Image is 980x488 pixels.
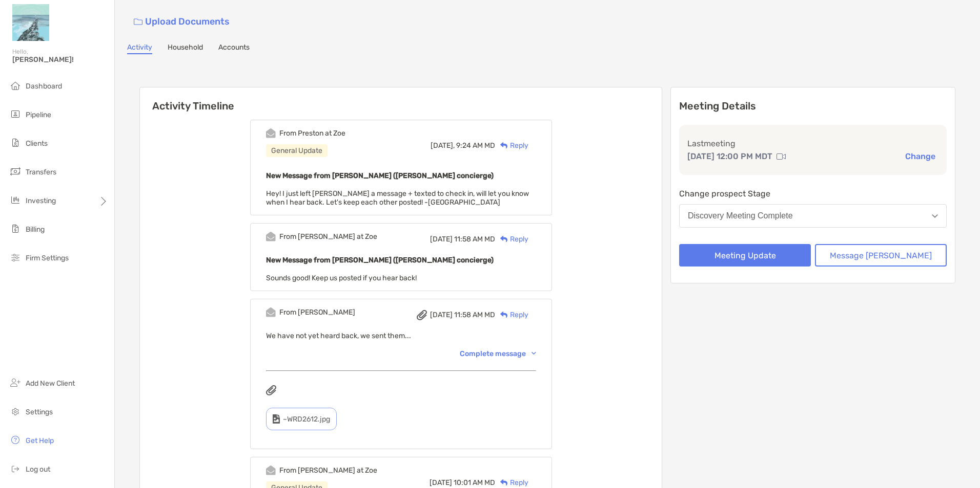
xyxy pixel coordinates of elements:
[127,43,152,54] a: Activity
[127,11,236,33] a: Upload Documents
[500,236,508,242] img: Reply icon
[266,128,276,138] img: Event icon
[26,465,50,474] span: Log out
[26,436,54,445] span: Get Help
[266,171,494,180] b: New Message from [PERSON_NAME] ([PERSON_NAME] concierge)
[9,194,22,206] img: investing icon
[9,79,22,92] img: dashboard icon
[679,204,947,228] button: Discovery Meeting Complete
[417,310,427,320] img: attachment
[26,254,69,262] span: Firm Settings
[279,466,377,475] div: From [PERSON_NAME] at Zoe
[454,478,495,487] span: 10:01 AM MD
[532,352,536,355] img: Chevron icon
[687,150,772,163] p: [DATE] 12:00 PM MDT
[283,415,330,424] span: ~WRD2612.jpg
[679,100,947,113] p: Meeting Details
[168,43,203,54] a: Household
[266,465,276,475] img: Event icon
[9,165,22,178] img: transfers icon
[9,137,22,149] img: clients icon
[9,462,22,475] img: logout icon
[687,137,938,150] p: Last meeting
[495,234,528,245] div: Reply
[495,477,528,488] div: Reply
[26,168,56,176] span: Transfers
[500,142,508,149] img: Reply icon
[218,43,250,54] a: Accounts
[26,139,48,148] span: Clients
[273,414,280,424] img: type
[26,225,45,234] span: Billing
[454,310,495,319] span: 11:58 AM MD
[266,307,276,317] img: Event icon
[500,479,508,486] img: Reply icon
[9,223,22,235] img: billing icon
[460,349,536,358] div: Complete message
[140,87,662,112] h6: Activity Timeline
[815,244,947,267] button: Message [PERSON_NAME]
[26,196,56,205] span: Investing
[431,141,455,150] span: [DATE],
[266,189,529,207] span: Hey! I just left [PERSON_NAME] a message + texted to check in, will let you know when I hear back...
[26,82,62,91] span: Dashboard
[266,329,536,342] p: We have not yet heard back, we sent them...
[266,274,417,282] span: Sounds good! Keep us posted if you hear back!
[902,151,938,162] button: Change
[495,140,528,151] div: Reply
[9,376,22,389] img: add_new_client icon
[9,405,22,417] img: settings icon
[279,129,345,138] div: From Preston at Zoe
[26,408,53,416] span: Settings
[777,152,786,161] img: communication type
[500,312,508,318] img: Reply icon
[12,55,108,64] span: [PERSON_NAME]!
[134,18,142,26] img: button icon
[454,235,495,243] span: 11:58 AM MD
[279,308,355,317] div: From [PERSON_NAME]
[266,144,328,157] div: General Update
[456,141,495,150] span: 9:24 AM MD
[430,235,453,243] span: [DATE]
[26,110,51,119] span: Pipeline
[688,211,793,220] div: Discovery Meeting Complete
[9,108,22,120] img: pipeline icon
[679,187,947,200] p: Change prospect Stage
[679,244,811,267] button: Meeting Update
[9,251,22,263] img: firm-settings icon
[495,309,528,320] div: Reply
[430,310,453,319] span: [DATE]
[266,385,276,395] img: attachments
[9,434,22,446] img: get-help icon
[430,478,452,487] span: [DATE]
[279,232,377,241] div: From [PERSON_NAME] at Zoe
[266,256,494,264] b: New Message from [PERSON_NAME] ([PERSON_NAME] concierge)
[932,214,938,218] img: Open dropdown arrow
[12,4,49,41] img: Zoe Logo
[266,232,276,241] img: Event icon
[26,379,75,388] span: Add New Client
